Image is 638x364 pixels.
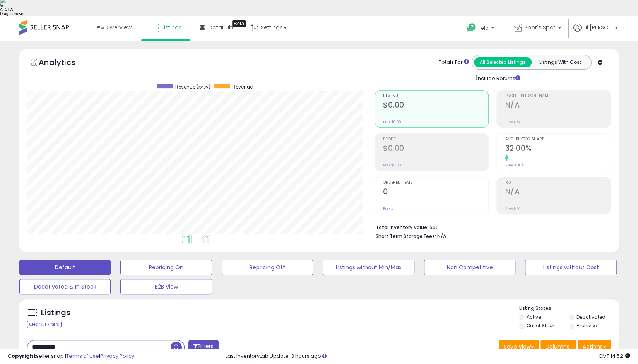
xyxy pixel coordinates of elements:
[461,17,502,41] a: Help
[106,24,132,31] span: Overview
[144,16,188,39] a: Listings
[474,57,532,67] button: All Selected Listings
[91,16,137,39] a: Overview
[376,224,428,231] b: Total Inventory Value:
[439,59,469,66] div: Totals For
[424,260,515,275] button: Non Competitive
[188,340,219,354] button: Filters
[233,84,253,90] span: Revenue
[383,101,489,111] h2: $0.00
[209,24,233,31] span: DataHub
[19,279,111,294] button: Deactivated & In Stock
[499,340,539,353] button: Save View
[245,16,292,39] a: Settings
[505,181,611,185] span: ROI
[100,352,134,360] a: Privacy Policy
[505,163,523,167] small: Prev: 0.00%
[175,84,210,90] span: Revenue (prev)
[383,94,489,98] span: Revenue
[478,25,489,31] span: Help
[27,321,62,328] div: Clear All Filters
[467,23,476,32] i: Get Help
[222,260,313,275] button: Repricing Off
[383,187,489,198] h2: 0
[383,181,489,185] span: Ordered Items
[505,187,611,198] h2: N/A
[466,73,530,82] div: Include Returns
[41,308,71,318] h5: Listings
[576,322,597,329] label: Archived
[19,260,111,275] button: Default
[383,163,401,167] small: Prev: $0.00
[505,206,520,211] small: Prev: N/A
[8,353,134,360] div: seller snap | |
[576,314,606,320] label: Deactivated
[525,260,616,275] button: Listings without Cost
[545,343,570,350] span: Columns
[383,120,401,124] small: Prev: $0.00
[519,305,619,312] p: Listing States:
[527,314,541,320] label: Active
[162,24,182,31] span: Listings
[120,260,212,275] button: Repricing On
[531,57,589,67] button: Listings With Cost
[39,57,91,70] h5: Analytics
[66,352,99,360] a: Terms of Use
[578,340,611,353] button: Actions
[540,340,576,353] button: Columns
[527,322,555,329] label: Out of Stock
[323,260,414,275] button: Listings without Min/Max
[194,16,239,39] a: DataHub
[376,222,605,231] li: $66
[505,120,520,124] small: Prev: N/A
[376,233,436,239] b: Short Term Storage Fees:
[508,16,567,41] a: Spot's Spot
[383,206,394,211] small: Prev: 0
[505,137,611,142] span: Avg. Buybox Share
[524,24,556,31] span: Spot's Spot
[226,353,630,360] div: Last InventoryLab Update: 3 hours ago.
[583,24,612,31] span: Hi [PERSON_NAME]
[505,94,611,98] span: Profit [PERSON_NAME]
[8,352,36,360] strong: Copyright
[573,24,618,41] a: Hi [PERSON_NAME]
[599,352,630,360] span: 2025-10-6 14:52 GMT
[120,279,212,294] button: B2B View
[383,137,489,142] span: Profit
[505,101,611,111] h2: N/A
[232,20,246,27] div: Tooltip anchor
[505,144,611,154] h2: 32.00%
[383,144,489,154] h2: $0.00
[437,232,446,240] span: N/A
